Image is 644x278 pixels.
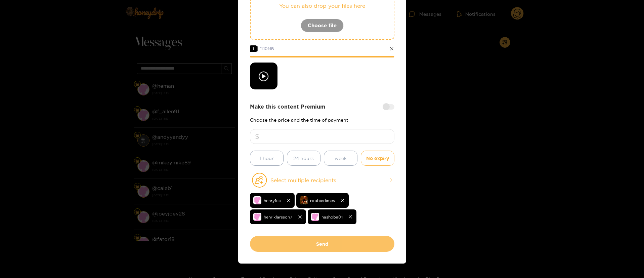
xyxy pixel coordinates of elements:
[321,213,343,221] span: nashoba01
[250,103,325,111] strong: Make this content Premium
[300,196,308,204] img: upxnl-screenshot_20250725_032726_gallery.jpg
[250,45,257,52] span: 1
[366,154,389,162] span: No expiry
[301,19,344,32] button: Choose file
[250,151,284,166] button: 1 hour
[250,236,394,252] button: Send
[264,213,292,221] span: henriklarsson7
[264,2,380,10] p: You can also drop your files here
[264,197,281,204] span: henry1cc
[250,117,394,122] p: Choose the price and the time of payment
[335,154,347,162] span: week
[361,151,394,166] button: No expiry
[310,197,335,204] span: robbiedimes
[250,172,394,188] button: Select multiple recipients
[293,154,314,162] span: 24 hours
[287,151,320,166] button: 24 hours
[260,46,274,51] span: 11.10 MB
[324,151,357,166] button: week
[253,196,261,204] img: no-avatar.png
[311,213,319,221] img: no-avatar.png
[260,154,274,162] span: 1 hour
[253,213,261,221] img: no-avatar.png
